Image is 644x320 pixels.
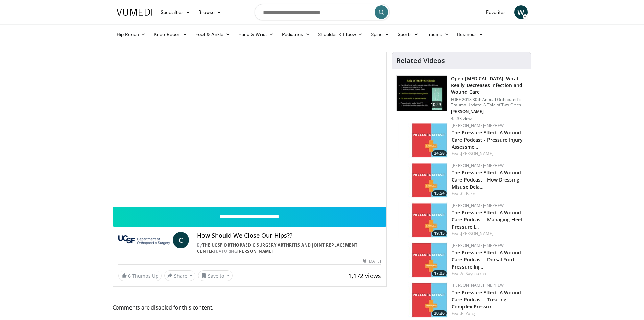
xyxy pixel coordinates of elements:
[452,282,504,288] a: [PERSON_NAME]+Nephew
[194,5,225,19] a: Browse
[198,270,233,281] button: Save to
[461,151,493,156] a: [PERSON_NAME]
[461,191,477,196] a: C. Parks
[197,232,381,239] h4: How Should We Close Our Hips??
[452,123,504,128] a: [PERSON_NAME]+Nephew
[113,52,387,207] video-js: Video Player
[396,75,527,121] a: 10:29 Open [MEDICAL_DATA]: What Really Decreases Infection and Wound Care FORE 2018 30th Annual O...
[398,242,448,278] img: d68379d8-97de-484f-9076-f39c80eee8eb.150x105_q85_crop-smart_upscale.jpg
[452,231,526,237] div: Feat.
[451,116,473,121] p: 45.3K views
[363,258,381,264] div: [DATE]
[197,242,381,254] div: By FEATURING
[398,202,448,238] img: 60a7b2e5-50df-40c4-868a-521487974819.150x105_q85_crop-smart_upscale.jpg
[191,27,234,41] a: Foot & Ankle
[423,27,453,41] a: Trauma
[452,242,504,248] a: [PERSON_NAME]+Nephew
[461,271,486,276] a: V. Saysoukha
[452,151,526,157] div: Feat.
[461,311,475,316] a: E. Yang
[432,270,447,276] span: 17:03
[432,190,447,196] span: 15:54
[452,169,521,190] a: The Pressure Effect: A Wound Care Podcast - How Dressing Misuse Dela…
[451,109,527,114] p: [PERSON_NAME]
[173,232,189,248] a: C
[432,150,447,156] span: 24:58
[452,289,521,310] a: The Pressure Effect: A Wound Care Podcast - Treating Complex Pressur…
[398,123,448,158] a: 24:58
[452,129,523,150] a: The Pressure Effect: A Wound Care Podcast - Pressure Injury Assessme…
[255,4,390,20] input: Search topics, interventions
[452,311,526,317] div: Feat.
[128,273,131,279] span: 6
[314,27,367,41] a: Shoulder & Elbow
[197,242,358,254] a: The UCSF Orthopaedic Surgery Arthritis and Joint Replacement Center
[367,27,393,41] a: Spine
[453,27,487,41] a: Business
[452,249,521,270] a: The Pressure Effect: A Wound Care Podcast - Dorsal Foot Pressure Inj…
[150,27,191,41] a: Knee Recon
[432,230,447,236] span: 19:15
[452,191,526,197] div: Feat.
[396,57,445,65] h4: Related Videos
[113,303,387,312] span: Comments are disabled for this content.
[398,163,448,198] img: 61e02083-5525-4adc-9284-c4ef5d0bd3c4.150x105_q85_crop-smart_upscale.jpg
[514,5,528,19] a: W
[397,76,447,111] img: ded7be61-cdd8-40fc-98a3-de551fea390e.150x105_q85_crop-smart_upscale.jpg
[398,282,448,318] img: 5dccabbb-5219-43eb-ba82-333b4a767645.150x105_q85_crop-smart_upscale.jpg
[118,271,162,281] a: 6 Thumbs Up
[452,209,522,230] a: The Pressure Effect: A Wound Care Podcast - Managing Heel Pressure I…
[398,123,448,158] img: 2a658e12-bd38-46e9-9f21-8239cc81ed40.150x105_q85_crop-smart_upscale.jpg
[164,270,196,281] button: Share
[452,163,504,168] a: [PERSON_NAME]+Nephew
[157,5,195,19] a: Specialties
[398,202,448,238] a: 19:15
[452,202,504,208] a: [PERSON_NAME]+Nephew
[348,272,381,280] span: 1,172 views
[398,242,448,278] a: 17:03
[452,271,526,277] div: Feat.
[428,101,444,108] span: 10:29
[482,5,510,19] a: Favorites
[398,282,448,318] a: 20:26
[117,9,152,16] img: VuMedi Logo
[237,248,273,254] a: [PERSON_NAME]
[234,27,278,41] a: Hand & Wrist
[113,27,150,41] a: Hip Recon
[278,27,314,41] a: Pediatrics
[398,163,448,198] a: 15:54
[118,232,170,248] img: The UCSF Orthopaedic Surgery Arthritis and Joint Replacement Center
[393,27,423,41] a: Sports
[432,310,447,316] span: 20:26
[461,231,493,236] a: [PERSON_NAME]
[451,75,527,95] h3: Open [MEDICAL_DATA]: What Really Decreases Infection and Wound Care
[451,97,527,108] p: FORE 2018 30th Annual Orthopaedic Trauma Update: A Tale of Two Cities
